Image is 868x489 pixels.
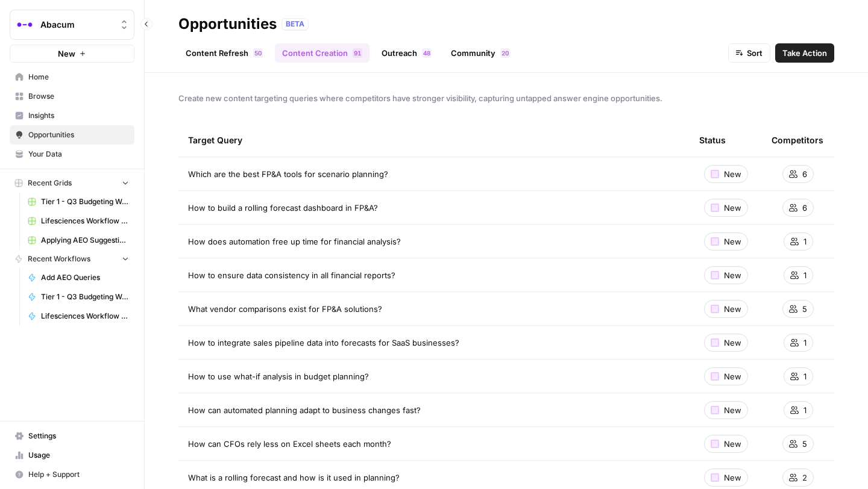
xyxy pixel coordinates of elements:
span: New [724,168,741,180]
span: Help + Support [28,469,129,480]
div: Status [699,123,726,157]
span: How can automated planning adapt to business changes fast? [188,404,421,416]
button: Sort [728,43,770,63]
div: 20 [500,48,510,58]
a: Usage [10,446,134,465]
span: Insights [28,110,129,121]
span: New [724,235,741,248]
span: How does automation free up time for financial analysis? [188,235,401,248]
div: 50 [253,48,263,58]
span: 1 [804,404,807,416]
span: 1 [804,370,807,382]
div: Target Query [188,123,680,157]
span: 5 [254,48,258,58]
span: Tier 1 - Q3 Budgeting Workflows [41,291,129,302]
span: Browse [28,91,129,102]
span: New [724,438,741,450]
div: BETA [281,18,309,30]
a: Tier 1 - Q3 Budgeting Workflows [22,287,134,307]
a: Opportunities [10,125,134,145]
div: 91 [353,48,362,58]
span: New [724,303,741,315]
span: Applying AEO Suggestions [41,235,129,246]
span: Home [28,72,129,83]
span: How to build a rolling forecast dashboard in FP&A? [188,202,378,214]
a: Lifesciences Workflow ([DATE]) Grid [22,211,134,231]
span: New [724,269,741,281]
span: 6 [802,168,807,180]
span: 9 [354,48,357,58]
span: Lifesciences Workflow ([DATE]) [41,311,129,322]
span: How can CFOs rely less on Excel sheets each month? [188,438,391,450]
span: Create new content targeting queries where competitors have stronger visibility, capturing untapp... [178,92,834,104]
span: 2 [502,48,505,58]
a: Browse [10,87,134,106]
div: Opportunities [178,14,277,34]
span: How to use what-if analysis in budget planning? [188,370,369,382]
span: What is a rolling forecast and how is it used in planning? [188,472,400,484]
span: New [724,472,741,484]
button: Help + Support [10,465,134,484]
a: Settings [10,426,134,446]
button: Recent Workflows [10,250,134,268]
span: 1 [357,48,361,58]
a: Content Creation91 [275,43,370,63]
a: Home [10,67,134,87]
a: Lifesciences Workflow ([DATE]) [22,307,134,326]
span: 1 [804,337,807,349]
a: Community20 [444,43,517,63]
a: Your Data [10,145,134,164]
button: Recent Grids [10,174,134,192]
span: 0 [258,48,262,58]
span: 8 [427,48,430,58]
span: New [724,370,741,382]
span: Recent Workflows [28,254,90,264]
div: Competitors [772,123,823,157]
span: Take Action [782,47,827,59]
span: 6 [802,202,807,214]
span: Sort [747,47,763,59]
span: Lifesciences Workflow ([DATE]) Grid [41,216,129,226]
span: Abacum [40,19,113,31]
button: Workspace: Abacum [10,10,134,40]
a: Add AEO Queries [22,268,134,287]
span: Settings [28,431,129,441]
span: Usage [28,450,129,461]
span: 1 [804,269,807,281]
button: New [10,45,134,63]
span: Add AEO Queries [41,272,129,283]
img: Abacum Logo [14,14,36,36]
a: Tier 1 - Q3 Budgeting Workflows Grid [22,192,134,211]
span: Tier 1 - Q3 Budgeting Workflows Grid [41,196,129,207]
span: New [724,337,741,349]
span: What vendor comparisons exist for FP&A solutions? [188,303,382,315]
a: Insights [10,106,134,125]
a: Content Refresh50 [178,43,270,63]
span: How to ensure data consistency in all financial reports? [188,269,395,281]
span: New [724,404,741,416]
span: 5 [802,438,807,450]
div: 48 [422,48,432,58]
span: 0 [505,48,509,58]
span: Your Data [28,149,129,160]
span: 1 [804,235,807,248]
span: New [724,202,741,214]
a: Outreach48 [374,43,439,63]
span: Which are the best FP&A tools for scenario planning? [188,168,388,180]
span: 2 [802,472,807,484]
span: New [58,48,75,60]
span: 5 [802,303,807,315]
span: Recent Grids [28,178,72,188]
span: Opportunities [28,129,129,140]
a: Applying AEO Suggestions [22,231,134,250]
span: How to integrate sales pipeline data into forecasts for SaaS businesses? [188,337,459,349]
button: Take Action [775,43,834,63]
span: 4 [423,48,427,58]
